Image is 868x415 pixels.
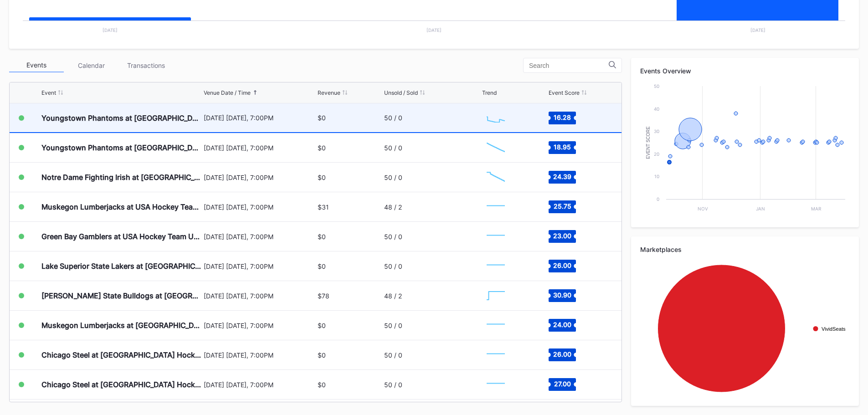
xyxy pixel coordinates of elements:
[204,174,316,181] div: [DATE] [DATE], 7:00PM
[204,144,316,152] div: [DATE] [DATE], 7:00PM
[384,89,418,96] div: Unsold / Sold
[482,343,509,366] svg: Chart title
[204,262,316,270] div: [DATE] [DATE], 7:00PM
[384,114,402,122] div: 50 / 0
[482,89,497,96] div: Trend
[549,89,580,96] div: Event Score
[318,292,329,300] div: $78
[204,292,316,300] div: [DATE] [DATE], 7:00PM
[553,232,571,240] text: 23.00
[384,351,402,359] div: 50 / 0
[640,246,850,253] div: Marketplaces
[554,113,571,121] text: 16.28
[204,203,316,211] div: [DATE] [DATE], 7:00PM
[318,262,326,270] div: $0
[318,174,326,181] div: $0
[384,381,402,389] div: 50 / 0
[384,203,402,211] div: 48 / 2
[482,314,509,337] svg: Chart title
[553,321,571,328] text: 24.00
[318,203,329,211] div: $31
[41,113,201,123] div: Youngstown Phantoms at [GEOGRAPHIC_DATA] Hockey NTDP U-18
[103,27,118,33] text: [DATE]
[41,202,201,211] div: Muskegon Lumberjacks at USA Hockey Team U-17
[482,166,509,189] svg: Chart title
[204,381,316,389] div: [DATE] [DATE], 7:00PM
[698,206,708,211] text: Nov
[41,143,201,152] div: Youngstown Phantoms at [GEOGRAPHIC_DATA] Hockey NTDP U-18
[553,261,571,269] text: 26.00
[41,291,201,300] div: [PERSON_NAME] State Bulldogs at [GEOGRAPHIC_DATA] Hockey NTDP U-18
[654,174,659,179] text: 10
[41,173,201,182] div: Notre Dame Fighting Irish at [GEOGRAPHIC_DATA] Hockey NTDP U-18
[811,206,822,211] text: Mar
[384,144,402,152] div: 50 / 0
[118,58,173,72] div: Transactions
[482,136,509,159] svg: Chart title
[318,233,326,241] div: $0
[318,114,326,122] div: $0
[482,373,509,396] svg: Chart title
[318,351,326,359] div: $0
[9,58,64,72] div: Events
[426,27,442,33] text: [DATE]
[318,381,326,389] div: $0
[318,89,340,96] div: Revenue
[756,206,765,211] text: Jan
[640,82,850,218] svg: Chart title
[384,233,402,241] div: 50 / 0
[64,58,118,72] div: Calendar
[204,89,251,96] div: Venue Date / Time
[41,380,201,389] div: Chicago Steel at [GEOGRAPHIC_DATA] Hockey NTDP U-18
[640,260,850,397] svg: Chart title
[554,143,571,151] text: 18.95
[654,151,659,157] text: 20
[41,89,56,96] div: Event
[41,350,201,359] div: Chicago Steel at [GEOGRAPHIC_DATA] Hockey NTDP U-18
[204,322,316,329] div: [DATE] [DATE], 7:00PM
[657,196,659,202] text: 0
[640,67,850,75] div: Events Overview
[318,322,326,329] div: $0
[384,174,402,181] div: 50 / 0
[41,232,201,241] div: Green Bay Gamblers at USA Hockey Team U-17
[750,27,765,33] text: [DATE]
[529,62,609,69] input: Search
[318,144,326,152] div: $0
[482,225,509,248] svg: Chart title
[482,284,509,307] svg: Chart title
[384,262,402,270] div: 50 / 0
[384,322,402,329] div: 50 / 0
[553,202,571,210] text: 25.75
[646,126,651,159] text: Event Score
[553,173,571,180] text: 24.39
[204,233,316,241] div: [DATE] [DATE], 7:00PM
[822,326,846,332] text: VividSeats
[41,321,201,330] div: Muskegon Lumberjacks at [GEOGRAPHIC_DATA] Hockey NTDP U-18
[482,195,509,218] svg: Chart title
[654,83,659,89] text: 50
[204,114,316,122] div: [DATE] [DATE], 7:00PM
[654,106,659,112] text: 40
[482,255,509,277] svg: Chart title
[553,350,571,358] text: 26.00
[654,128,659,134] text: 30
[482,107,509,129] svg: Chart title
[41,261,201,271] div: Lake Superior State Lakers at [GEOGRAPHIC_DATA] Hockey NTDP U-18
[553,291,571,299] text: 30.90
[204,351,316,359] div: [DATE] [DATE], 7:00PM
[554,380,570,388] text: 27.00
[384,292,402,300] div: 48 / 2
